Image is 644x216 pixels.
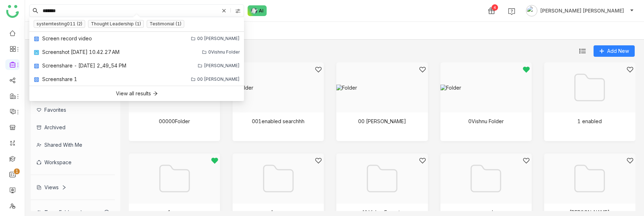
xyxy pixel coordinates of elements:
div: Archived [31,119,115,136]
div: Aazam [270,209,286,215]
div: [PERSON_NAME] [204,62,240,69]
a: Screen record video00 [PERSON_NAME] [29,32,244,45]
nz-tag: Testimonial (1) [147,20,184,28]
img: avatar [526,5,537,16]
img: Folder [364,161,400,196]
img: Folder [440,85,532,91]
a: Screenshare - [DATE] 2_49_54 PM[PERSON_NAME] [29,59,244,72]
img: help.svg [508,8,515,15]
img: ask-buddy-normal.svg [248,5,267,16]
div: All Video Formats [362,209,402,215]
img: Folder [260,161,296,196]
div: 00 [PERSON_NAME] [197,76,240,83]
div: 1new [168,209,181,215]
img: Folder [572,161,608,196]
img: mp4.svg [34,36,39,42]
img: Folder [157,161,192,196]
img: search-type.svg [235,8,241,14]
a: Screenshare 100 [PERSON_NAME] [29,72,244,86]
img: Folder [572,70,608,105]
div: View all results [116,90,151,97]
div: 00000Folder [159,118,190,124]
a: Screenshot [DATE] 10.42.27 AM0Vishnu Folder [29,45,244,59]
p: 1 [15,168,18,175]
div: 00 [PERSON_NAME] [197,35,240,42]
img: png.svg [34,50,39,55]
div: Team Folders [36,209,84,215]
img: logo [6,5,19,18]
img: mp4.svg [34,77,39,82]
div: Favorites [31,101,115,119]
div: Screenshare - [DATE] 2_49_54 PM [42,62,126,70]
nz-tag: systemtesting011 (2) [34,20,85,28]
button: Add New [594,45,635,57]
div: Screen record video [42,35,92,42]
div: 00 [PERSON_NAME] [358,118,406,124]
div: 001enabled searchhh [252,118,304,124]
div: Views [36,184,67,190]
img: mp4.svg [34,63,39,69]
div: 1 enabled [577,118,602,124]
span: [PERSON_NAME] [PERSON_NAME] [540,7,624,15]
div: [PERSON_NAME] [570,209,610,215]
div: Screenshare 1 [42,75,77,83]
img: Folder [336,85,428,91]
span: Add New [607,47,629,55]
nz-tag: Thought Leadership (1) [88,20,144,28]
img: Folder [468,161,504,196]
div: avneeshs [474,209,497,215]
nz-badge-sup: 1 [14,169,20,174]
button: [PERSON_NAME] [PERSON_NAME] [525,5,635,16]
div: Workspace [31,154,115,171]
img: list.svg [579,48,586,54]
img: Folder [233,85,324,91]
div: Shared with me [31,136,115,154]
div: 4 [492,4,498,11]
div: 0Vishnu Folder [468,118,504,124]
div: Screenshot [DATE] 10.42.27 AM [42,48,119,56]
div: 0Vishnu Folder [208,49,240,56]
